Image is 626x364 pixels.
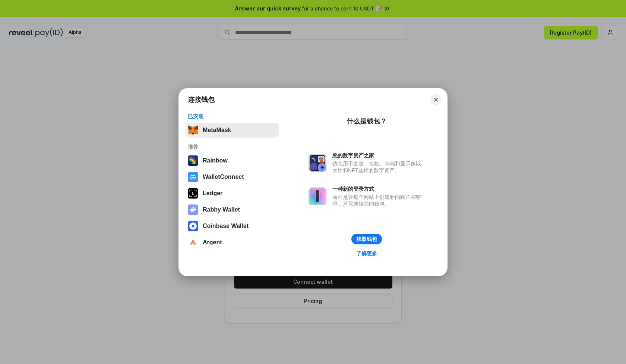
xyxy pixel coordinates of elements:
[309,187,326,205] img: svg+xml,%3Csvg%20xmlns%3D%22http%3A%2F%2Fwww.w3.org%2F2000%2Fsvg%22%20fill%3D%22none%22%20viewBox...
[188,113,277,120] div: 已安装
[203,190,222,197] div: Ledger
[203,206,240,213] div: Rabby Wallet
[188,172,198,182] img: svg+xml,%3Csvg%20width%3D%2228%22%20height%3D%2228%22%20viewBox%3D%220%200%2028%2028%22%20fill%3D...
[332,186,425,192] div: 一种新的登录方式
[332,152,425,159] div: 您的数字资产之家
[186,170,279,184] button: WalletConnect
[186,186,279,201] button: Ledger
[188,204,198,215] img: svg+xml,%3Csvg%20xmlns%3D%22http%3A%2F%2Fwww.w3.org%2F2000%2Fsvg%22%20fill%3D%22none%22%20viewBox...
[203,157,228,164] div: Rainbow
[188,144,277,150] div: 推荐
[188,95,215,104] h1: 连接钱包
[347,117,387,126] div: 什么是钱包？
[203,127,231,133] div: MetaMask
[203,174,244,180] div: WalletConnect
[186,123,279,138] button: MetaMask
[203,239,222,246] div: Argent
[186,235,279,250] button: Argent
[188,188,198,199] img: svg+xml,%3Csvg%20xmlns%3D%22http%3A%2F%2Fwww.w3.org%2F2000%2Fsvg%22%20width%3D%2228%22%20height%3...
[188,237,198,248] img: svg+xml,%3Csvg%20width%3D%2228%22%20height%3D%2228%22%20viewBox%3D%220%200%2028%2028%22%20fill%3D...
[203,223,249,229] div: Coinbase Wallet
[356,236,377,242] div: 获取钱包
[186,153,279,168] button: Rainbow
[309,154,326,172] img: svg+xml,%3Csvg%20xmlns%3D%22http%3A%2F%2Fwww.w3.org%2F2000%2Fsvg%22%20fill%3D%22none%22%20viewBox...
[332,194,425,207] div: 而不是在每个网站上创建新的账户和密码，只需连接您的钱包。
[188,125,198,135] img: svg+xml,%3Csvg%20fill%3D%22none%22%20height%3D%2233%22%20viewBox%3D%220%200%2035%2033%22%20width%...
[431,94,441,105] button: Close
[332,160,425,174] div: 钱包用于发送、接收、存储和显示像以太坊和NFT这样的数字资产。
[188,155,198,166] img: svg+xml,%3Csvg%20width%3D%22120%22%20height%3D%22120%22%20viewBox%3D%220%200%20120%20120%22%20fil...
[186,219,279,233] button: Coinbase Wallet
[356,250,377,257] div: 了解更多
[188,221,198,231] img: svg+xml,%3Csvg%20width%3D%2228%22%20height%3D%2228%22%20viewBox%3D%220%200%2028%2028%22%20fill%3D...
[352,249,382,258] a: 了解更多
[186,202,279,217] button: Rabby Wallet
[351,234,382,244] button: 获取钱包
